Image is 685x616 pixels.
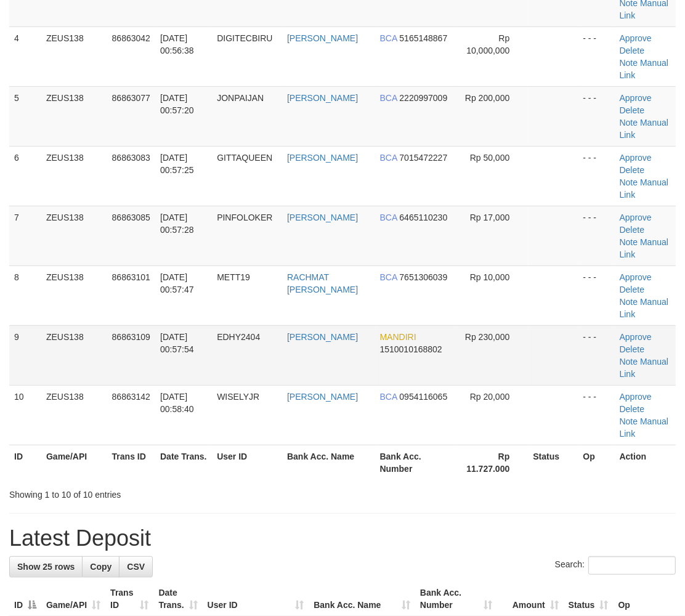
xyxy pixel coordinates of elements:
[620,177,638,187] a: Note
[470,272,510,282] span: Rp 10,000
[465,332,509,342] span: Rp 230,000
[9,385,41,445] td: 10
[9,445,41,480] th: ID
[41,445,107,480] th: Game/API
[155,445,212,480] th: Date Trans.
[107,445,155,480] th: Trans ID
[9,556,83,577] a: Show 25 rows
[41,86,107,146] td: ZEUS138
[380,213,397,222] span: BCA
[620,416,638,426] a: Note
[160,392,194,414] span: [DATE] 00:58:40
[9,484,276,501] div: Showing 1 to 10 of 10 entries
[578,385,614,445] td: - - -
[615,445,676,480] th: Action
[399,33,447,43] span: Copy 5165148867 to clipboard
[375,445,458,480] th: Bank Acc. Number
[380,33,397,43] span: BCA
[160,272,194,294] span: [DATE] 00:57:47
[9,265,41,325] td: 8
[41,325,107,385] td: ZEUS138
[41,26,107,86] td: ZEUS138
[620,357,638,367] a: Note
[160,213,194,235] span: [DATE] 00:57:28
[217,93,264,103] span: JONPAIJAN
[119,556,153,577] a: CSV
[620,392,652,402] a: Approve
[465,93,509,103] span: Rp 200,000
[578,26,614,86] td: - - -
[9,26,41,86] td: 4
[287,213,358,222] a: [PERSON_NAME]
[112,332,150,342] span: 86863109
[620,33,652,43] a: Approve
[620,46,644,55] a: Delete
[287,272,358,294] a: RACHMAT [PERSON_NAME]
[287,33,358,43] a: [PERSON_NAME]
[380,272,397,282] span: BCA
[399,153,447,163] span: Copy 7015472227 to clipboard
[620,177,668,200] a: Manual Link
[217,332,260,342] span: EDHY2404
[620,357,668,379] a: Manual Link
[578,146,614,206] td: - - -
[620,153,652,163] a: Approve
[620,332,652,342] a: Approve
[9,86,41,146] td: 5
[160,332,194,354] span: [DATE] 00:57:54
[217,392,259,402] span: WISELYJR
[41,385,107,445] td: ZEUS138
[9,325,41,385] td: 9
[287,93,358,103] a: [PERSON_NAME]
[282,445,375,480] th: Bank Acc. Name
[41,146,107,206] td: ZEUS138
[620,297,668,319] a: Manual Link
[620,237,638,247] a: Note
[127,562,145,572] span: CSV
[287,153,358,163] a: [PERSON_NAME]
[380,332,416,342] span: MANDIRI
[217,272,250,282] span: METT19
[160,93,194,115] span: [DATE] 00:57:20
[399,213,447,222] span: Copy 6465110230 to clipboard
[620,213,652,222] a: Approve
[112,272,150,282] span: 86863101
[578,206,614,265] td: - - -
[90,562,111,572] span: Copy
[217,153,272,163] span: GITTAQUEEN
[160,153,194,175] span: [DATE] 00:57:25
[470,213,510,222] span: Rp 17,000
[9,146,41,206] td: 6
[620,237,668,259] a: Manual Link
[217,213,272,222] span: PINFOLOKER
[287,332,358,342] a: [PERSON_NAME]
[217,33,272,43] span: DIGITECBIRU
[9,526,676,551] h1: Latest Deposit
[620,285,644,294] a: Delete
[41,206,107,265] td: ZEUS138
[620,297,638,307] a: Note
[112,153,150,163] span: 86863083
[212,445,282,480] th: User ID
[17,562,75,572] span: Show 25 rows
[620,344,644,354] a: Delete
[620,416,668,439] a: Manual Link
[578,445,614,480] th: Op
[620,58,668,80] a: Manual Link
[555,556,676,575] label: Search:
[470,153,510,163] span: Rp 50,000
[112,392,150,402] span: 86863142
[380,153,397,163] span: BCA
[620,225,644,235] a: Delete
[528,445,578,480] th: Status
[9,206,41,265] td: 7
[399,272,447,282] span: Copy 7651306039 to clipboard
[287,392,358,402] a: [PERSON_NAME]
[578,265,614,325] td: - - -
[588,556,676,575] input: Search:
[399,93,447,103] span: Copy 2220997009 to clipboard
[620,118,638,128] a: Note
[470,392,510,402] span: Rp 20,000
[41,265,107,325] td: ZEUS138
[466,33,509,55] span: Rp 10,000,000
